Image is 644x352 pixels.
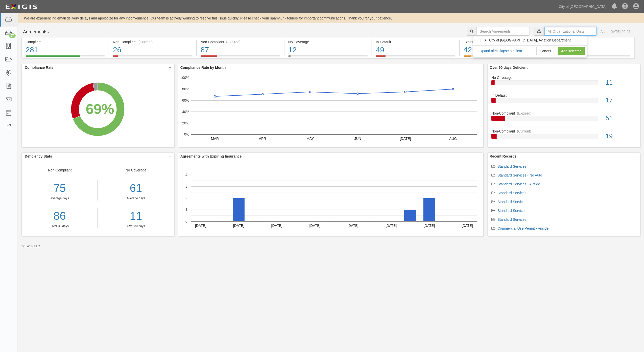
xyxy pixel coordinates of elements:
button: Deficiency Stats [22,153,174,160]
div: 19 [602,132,640,141]
span: Deficiency Stats [25,154,168,159]
div: (Current) [138,39,153,45]
a: Cancel [536,47,554,55]
div: 42 [464,45,543,55]
b: Compliance Rate by Month [180,65,226,70]
a: Non-Compliant(Current)26 [109,55,196,59]
text: 4 [185,173,187,177]
text: [DATE] [195,224,206,228]
a: Non-Compliant(Expired)51 [491,111,636,129]
div: 12 [288,45,368,55]
text: APR [259,137,266,141]
a: Exigis, LLC [25,245,40,248]
a: Non-Compliant(Current)19 [491,129,636,143]
a: clear [515,49,522,53]
a: In Default49 [372,55,459,59]
div: 69% [86,99,114,119]
div: As of [DATE] 02:27 pm [601,29,636,34]
div: Non-Compliant [488,111,640,116]
button: Agreements [21,27,59,37]
div: Non-Compliant [488,129,640,134]
div: No Coverage [98,168,174,228]
a: Standard Services [497,209,526,213]
text: 20% [182,121,189,125]
div: 21 [551,45,631,55]
text: 2 [185,196,187,200]
div: Average days [102,196,170,201]
img: logo-5460c22ac91f19d4615b14bd174203de0afe785f0fc80cf4dbbc73dc1793850b.png [4,2,39,11]
text: 80% [182,87,189,91]
div: 281 [26,45,105,55]
text: 1 [185,208,187,212]
a: City of [GEOGRAPHIC_DATA] [556,2,609,12]
text: MAR [211,137,219,141]
a: 86 [22,208,98,224]
div: Non-Compliant (Current) [113,39,193,45]
text: [DATE] [386,224,397,228]
svg: A chart. [178,160,483,236]
a: Non-Compliant(Expired)87 [197,55,284,59]
div: 75 [22,180,98,196]
input: Search Agreements [476,27,530,36]
a: Standard Services [497,164,526,168]
text: [DATE] [347,224,359,228]
div: (Expired) [517,111,532,116]
div: 26 [113,45,193,55]
div: (Current) [517,129,531,134]
a: Add selected [558,47,585,55]
a: Standard Services - Airside [497,182,540,186]
div: 49 [376,45,456,55]
div: (Expired) [226,39,241,45]
text: 40% [182,110,189,114]
span: Compliance Rate [25,65,168,70]
text: [DATE] [462,224,473,228]
a: Compliant281 [21,55,109,59]
div: Expiring Insurance [464,39,543,45]
a: Commercial Use Permit - Airside [497,226,548,230]
div: Non-Compliant (Expired) [201,39,280,45]
a: Standard Services - No Auto [497,173,542,177]
div: 87 [201,45,280,55]
div: • • [478,48,522,53]
div: No Coverage [288,39,368,45]
a: Standard Services [497,200,526,204]
div: No Coverage [488,75,640,80]
div: Over 30 days [102,224,170,228]
text: [DATE] [400,137,411,141]
a: No Coverage11 [491,75,636,93]
text: [DATE] [233,224,244,228]
button: Compliance Rate [22,64,174,71]
text: MAY [306,137,314,141]
a: Standard Services [497,191,526,195]
text: 100% [180,76,189,80]
a: No Coverage12 [284,55,372,59]
svg: A chart. [178,71,483,147]
a: Pending Review21 [547,55,635,59]
input: All Organizational Units [544,27,597,36]
div: Average days [22,196,98,201]
a: 11 [102,208,170,224]
text: 60% [182,98,189,102]
b: Recent Records [490,154,517,158]
a: Expiring Insurance42 [460,55,547,59]
div: 51 [602,114,640,123]
svg: A chart. [22,71,174,147]
text: [DATE] [271,224,282,228]
div: We are experiencing email delivery delays and apologize for any inconvenience. Our team is active... [18,16,644,21]
i: Help Center - Complianz [622,4,628,10]
div: 11 [602,78,640,87]
a: In Default17 [491,93,636,111]
text: 0 [185,219,187,223]
div: In Default [488,93,640,98]
div: Over 30 days [22,224,98,228]
div: 61 [102,180,170,196]
text: [DATE] [309,224,320,228]
div: Pending Review [551,39,631,45]
text: 3 [185,184,187,188]
div: 17 [602,96,640,105]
